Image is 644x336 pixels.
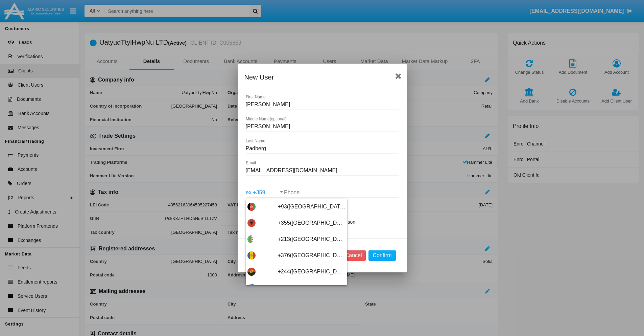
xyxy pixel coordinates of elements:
span: +376([GEOGRAPHIC_DATA]) [278,247,345,264]
span: +93([GEOGRAPHIC_DATA]) [278,199,345,215]
button: Confirm [368,250,396,261]
div: New User [244,72,400,83]
span: +1264([GEOGRAPHIC_DATA]) [278,280,345,296]
button: Cancel [341,250,366,261]
span: +244([GEOGRAPHIC_DATA]) [278,264,345,280]
span: +213([GEOGRAPHIC_DATA]) [278,231,345,247]
span: +355([GEOGRAPHIC_DATA]) [278,215,345,231]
